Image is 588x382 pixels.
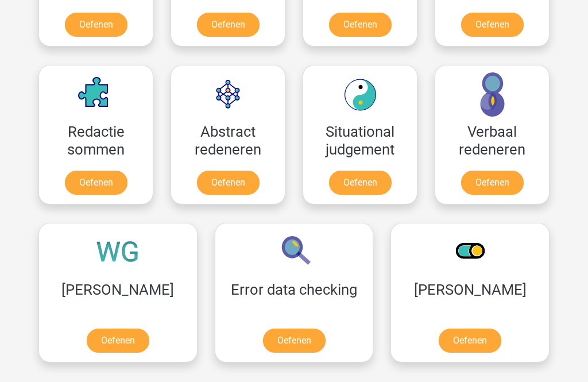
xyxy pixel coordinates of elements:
a: Oefenen [65,171,127,195]
a: Oefenen [461,171,524,195]
a: Oefenen [263,329,326,353]
a: Oefenen [65,13,127,37]
a: Oefenen [197,13,260,37]
a: Oefenen [329,171,392,195]
a: Oefenen [329,13,392,37]
a: Oefenen [197,171,260,195]
a: Oefenen [439,329,501,353]
a: Oefenen [87,329,149,353]
a: Oefenen [461,13,524,37]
